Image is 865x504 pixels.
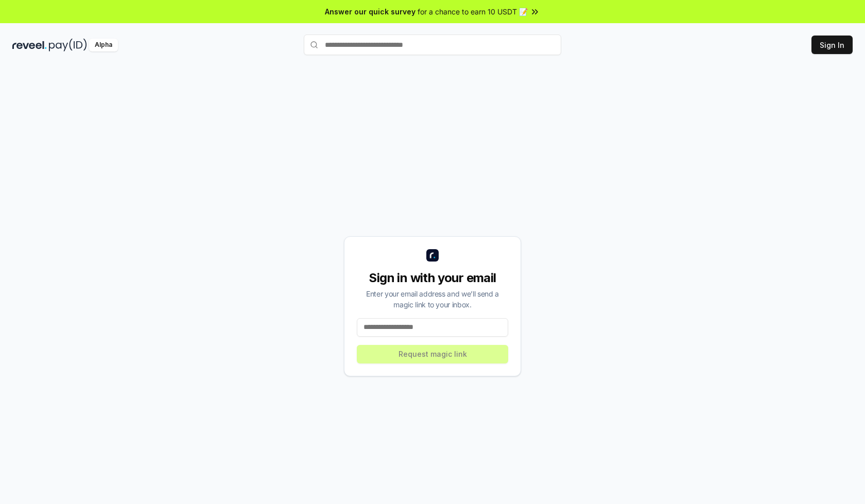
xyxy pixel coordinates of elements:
[357,270,508,286] div: Sign in with your email
[12,39,47,51] img: reveel_dark
[325,6,416,17] span: Answer our quick survey
[357,288,508,310] div: Enter your email address and we’ll send a magic link to your inbox.
[89,39,118,51] div: Alpha
[426,249,439,262] img: logo_small
[811,36,853,54] button: Sign In
[49,39,87,51] img: pay_id
[418,6,528,17] span: for a chance to earn 10 USDT 📝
